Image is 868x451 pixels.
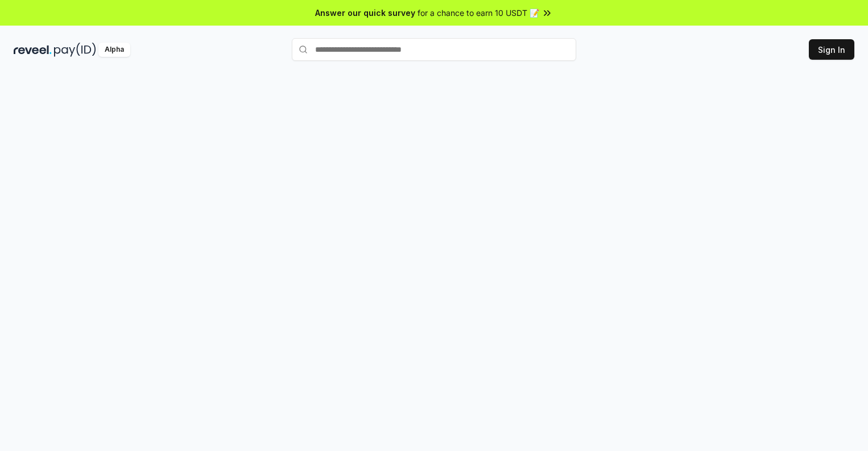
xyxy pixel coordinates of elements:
[418,7,539,19] span: for a chance to earn 10 USDT 📝
[315,7,415,19] span: Answer our quick survey
[14,43,52,57] img: reveel_dark
[98,43,130,57] div: Alpha
[54,43,96,57] img: pay_id
[809,39,854,60] button: Sign In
